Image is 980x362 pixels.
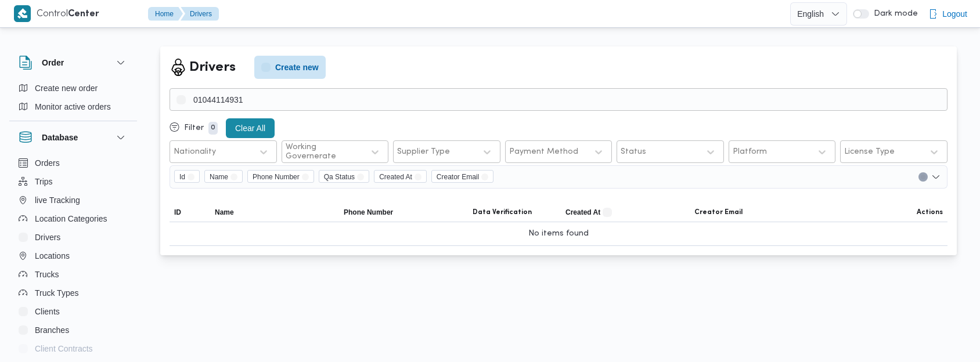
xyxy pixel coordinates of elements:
button: Database [19,131,128,144]
button: Clients [14,302,132,321]
button: Drivers [14,228,132,247]
button: Locations [14,247,132,265]
span: Qa Status [319,170,369,183]
button: Order [19,56,128,70]
svg: Sorted in descending order [603,208,612,217]
button: Create new order [14,79,132,97]
span: No items found [528,227,589,241]
button: Monitor active orders [14,97,132,116]
button: Location Categories [14,209,132,228]
button: Logout [924,2,972,26]
h2: Drivers [189,57,236,78]
div: Order [9,79,137,121]
button: Clear input [918,172,928,182]
button: Name [210,203,339,222]
button: Remove Creator Email from selection in this group [481,173,488,180]
span: Clients [35,305,60,318]
div: Working Governerate [286,143,359,161]
span: Client Contracts [35,342,93,356]
p: Filter [184,124,204,133]
span: Phone Number [253,171,300,183]
span: Created At [379,171,412,183]
p: 0 [208,122,218,135]
span: Phone Number [247,170,314,183]
div: Platform [733,147,767,157]
span: ID [174,208,181,217]
span: live Tracking [35,193,80,207]
span: Data Verification [473,208,532,217]
img: X8yXhbKr1z7QwAAAABJRU5ErkJggg== [14,5,31,22]
button: Trucks [14,265,132,284]
span: Creator Email [437,171,479,183]
button: Orders [14,154,132,172]
span: Qa Status [324,171,355,183]
span: Truck Types [35,286,78,300]
span: Creator Email [694,208,743,217]
span: Trucks [35,267,59,281]
span: Creator Email [431,170,493,183]
button: Created AtSorted in descending order [561,203,690,222]
button: Home [148,7,183,21]
button: Remove Phone Number from selection in this group [302,173,309,180]
span: Name [210,171,228,183]
button: Truck Types [14,284,132,302]
button: Branches [14,321,132,339]
button: Clear All [226,118,275,138]
button: Phone Number [339,203,468,222]
div: Supplier Type [397,147,450,157]
button: ID [170,203,210,222]
span: Dark mode [869,9,918,19]
span: Trips [35,175,53,189]
span: Created At [374,170,427,183]
span: Branches [35,323,69,337]
button: Open list of options [931,172,941,182]
button: live Tracking [14,191,132,209]
span: Actions [917,208,943,217]
input: Search... [170,88,947,111]
span: Create new order [35,81,98,95]
button: Remove Qa Status from selection in this group [357,173,364,180]
span: Logout [942,7,967,21]
span: Drivers [35,230,60,244]
div: Payment Method [509,147,578,157]
button: Create new [254,56,326,79]
button: Remove Created At from selection in this group [415,173,421,180]
button: Remove Name from selection in this group [230,173,237,180]
span: Monitor active orders [35,100,111,114]
button: Drivers [181,7,219,21]
span: Create new [275,60,319,74]
span: Id [179,171,185,183]
div: Status [621,147,646,157]
span: Name [215,208,234,217]
div: Nationality [174,147,216,157]
span: Created At; Sorted in descending order [565,208,600,217]
span: Name [204,170,243,183]
div: License Type [844,147,895,157]
span: Locations [35,249,70,263]
button: Remove Id from selection in this group [188,173,194,180]
span: Location Categories [35,212,107,226]
span: Phone Number [344,208,393,217]
h3: Database [42,131,78,144]
span: Id [174,170,200,183]
span: Orders [35,156,60,170]
button: Trips [14,172,132,191]
h3: Order [42,56,64,70]
b: Center [68,10,99,19]
button: Client Contracts [14,339,132,358]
